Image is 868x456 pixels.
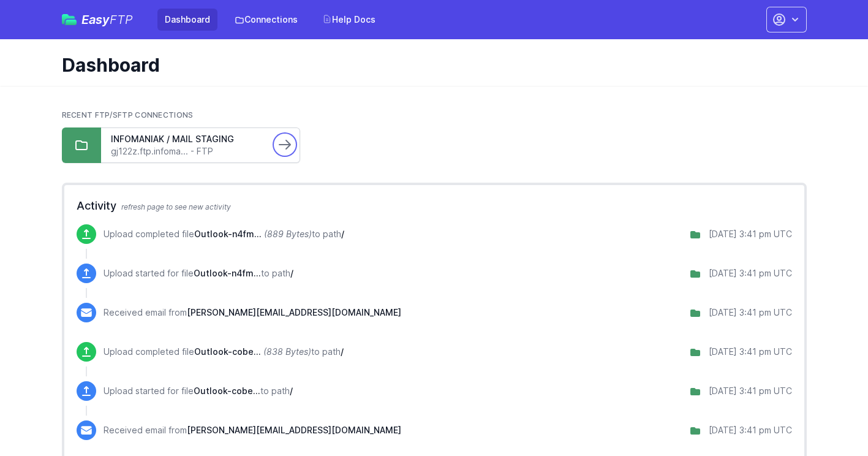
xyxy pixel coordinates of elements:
[110,12,133,27] span: FTP
[709,346,792,358] div: [DATE] 3:41 pm UTC
[62,110,807,120] h2: Recent FTP/SFTP Connections
[227,9,305,31] a: Connections
[194,386,260,396] span: Outlook-cobeqxfd.png
[709,267,792,279] div: [DATE] 3:41 pm UTC
[709,424,792,436] div: [DATE] 3:41 pm UTC
[157,9,217,31] a: Dashboard
[264,229,312,239] i: (889 Bytes)
[104,424,401,436] p: Received email from
[194,229,262,239] span: Outlook-n4fmx1xz.png
[263,346,311,357] i: (838 Bytes)
[709,385,792,397] div: [DATE] 3:41 pm UTC
[62,13,133,26] a: EasyFTP
[62,14,77,25] img: easyftp_logo.png
[111,133,265,145] a: INFOMANIAK / MAIL STAGING
[315,9,383,31] a: Help Docs
[104,228,344,240] p: Upload completed file to path
[807,395,853,441] iframe: Drift Widget Chat Controller
[81,13,133,26] span: Easy
[290,386,293,396] span: /
[341,229,344,239] span: /
[111,145,265,158] a: gj122z.ftp.infoma... - FTP
[194,268,261,278] span: Outlook-n4fmx1xz.png
[341,346,344,357] span: /
[104,306,401,319] p: Received email from
[187,425,401,435] span: [PERSON_NAME][EMAIL_ADDRESS][DOMAIN_NAME]
[187,307,401,317] span: [PERSON_NAME][EMAIL_ADDRESS][DOMAIN_NAME]
[62,54,797,76] h1: Dashboard
[104,267,293,279] p: Upload started for file to path
[104,346,344,358] p: Upload completed file to path
[709,306,792,319] div: [DATE] 3:41 pm UTC
[194,346,261,357] span: Outlook-cobeqxfd.png
[121,202,231,211] span: refresh page to see new activity
[290,268,293,278] span: /
[104,385,293,397] p: Upload started for file to path
[709,228,792,240] div: [DATE] 3:41 pm UTC
[77,197,792,215] h2: Activity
